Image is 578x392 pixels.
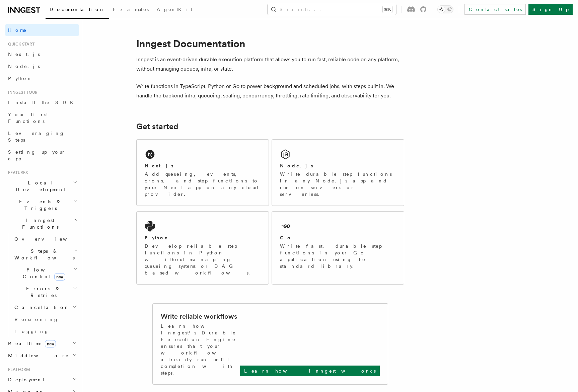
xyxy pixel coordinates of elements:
button: Middleware [5,349,79,362]
span: Logging [14,329,49,334]
h2: Python [145,234,169,241]
p: Write fast, durable step functions in your Go application using the standard library. [280,243,396,269]
span: new [45,340,56,347]
a: Your first Functions [5,108,79,127]
button: Events & Triggers [5,195,79,214]
button: Search...⌘K [268,4,396,15]
span: Install the SDK [8,100,77,105]
span: Setting up your app [8,149,66,161]
span: Examples [113,7,149,12]
a: Sign Up [528,4,573,15]
span: Errors & Retries [12,285,73,299]
span: Inngest Functions [5,217,72,230]
p: Write durable step functions in any Node.js app and run on servers or serverless. [280,171,396,198]
span: AgentKit [157,7,192,12]
button: Toggle dark mode [437,5,453,13]
h1: Inngest Documentation [136,37,404,50]
a: Python [5,72,79,84]
span: Platform [5,367,30,372]
a: Logging [12,325,79,337]
a: AgentKit [153,2,196,18]
p: Develop reliable step functions in Python without managing queueing systems or DAG based workflows. [145,243,261,276]
button: Errors & Retries [12,283,79,301]
a: Learn how Inngest works [240,366,380,376]
h2: Write reliable workflows [161,312,237,321]
a: Node.jsWrite durable step functions in any Node.js app and run on servers or serverless. [272,139,404,206]
span: new [54,273,65,281]
button: Inngest Functions [5,214,79,233]
button: Deployment [5,374,79,386]
h2: Next.js [145,162,173,169]
span: Python [8,76,32,81]
span: Cancellation [12,304,70,311]
a: Next.jsAdd queueing, events, crons, and step functions to your Next app on any cloud provider. [136,139,269,206]
a: Next.js [5,48,79,60]
p: Learn how Inngest works [244,368,376,374]
a: Examples [109,2,153,18]
a: Setting up your app [5,146,79,165]
span: Home [8,27,27,33]
a: Overview [12,233,79,245]
span: Next.js [8,52,40,57]
button: Flow Controlnew [12,264,79,283]
a: PythonDevelop reliable step functions in Python without managing queueing systems or DAG based wo... [136,211,269,285]
span: Leveraging Steps [8,131,65,143]
h2: Go [280,234,292,241]
a: Versioning [12,313,79,325]
button: Realtimenew [5,337,79,349]
span: Local Development [5,179,73,193]
p: Inngest is an event-driven durable execution platform that allows you to run fast, reliable code ... [136,55,404,74]
a: Install the SDK [5,96,79,108]
span: Documentation [50,7,105,12]
button: Local Development [5,177,79,195]
h2: Node.js [280,162,313,169]
a: Get started [136,122,178,131]
p: Learn how Inngest's Durable Execution Engine ensures that your workflow already run until complet... [161,323,240,376]
span: Flow Control [12,266,74,280]
a: Node.js [5,60,79,72]
span: Features [5,170,28,175]
button: Cancellation [12,301,79,313]
span: Your first Functions [8,112,48,124]
a: Documentation [46,2,109,19]
span: Quick start [5,42,34,47]
span: Node.js [8,64,40,69]
span: Steps & Workflows [12,248,75,261]
button: Steps & Workflows [12,245,79,264]
span: Events & Triggers [5,198,73,212]
span: Inngest tour [5,90,38,95]
div: Inngest Functions [5,233,79,337]
kbd: ⌘K [383,6,392,13]
span: Deployment [5,376,44,383]
a: Home [5,24,79,36]
span: Versioning [14,317,59,322]
span: Middleware [5,352,69,359]
a: Leveraging Steps [5,127,79,146]
a: Contact sales [464,4,526,15]
p: Add queueing, events, crons, and step functions to your Next app on any cloud provider. [145,171,261,198]
p: Write functions in TypeScript, Python or Go to power background and scheduled jobs, with steps bu... [136,82,404,100]
span: Realtime [5,340,56,347]
span: Overview [14,236,83,242]
a: GoWrite fast, durable step functions in your Go application using the standard library. [272,211,404,285]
